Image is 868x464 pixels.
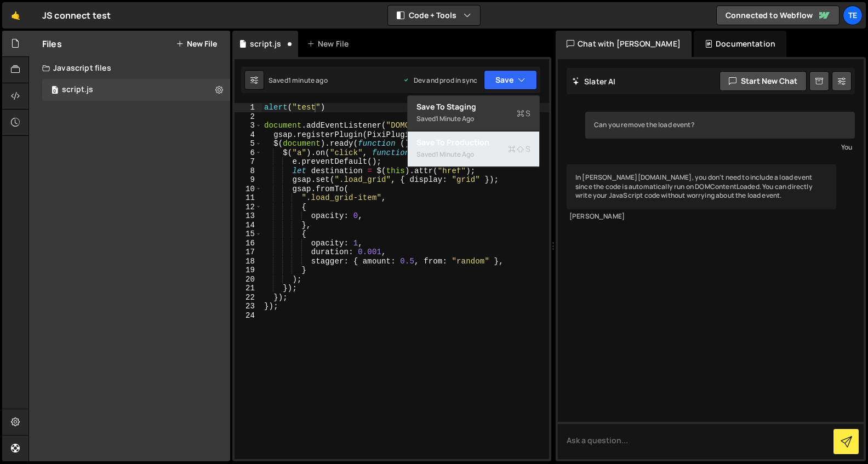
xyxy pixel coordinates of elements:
[235,266,262,275] div: 19
[572,76,616,87] h2: Slater AI
[416,148,530,161] div: Saved
[288,76,328,85] div: 1 minute ago
[484,70,537,90] button: Save
[416,112,530,125] div: Saved
[235,148,262,158] div: 6
[403,76,477,85] div: Dev and prod in sync
[235,284,262,293] div: 21
[235,157,262,167] div: 7
[569,212,833,221] div: [PERSON_NAME]
[29,57,230,79] div: Javascript files
[416,137,530,148] div: Save to Production
[2,2,29,28] a: 🤙
[694,31,786,57] div: Documentation
[307,38,353,49] div: New File
[235,257,262,266] div: 18
[408,96,539,131] button: Save to StagingS Saved1 minute ago
[585,112,855,139] div: Can you remove the load event?
[235,293,262,302] div: 22
[235,311,262,320] div: 24
[235,203,262,212] div: 12
[517,108,530,119] span: S
[42,38,62,50] h2: Files
[52,87,58,95] span: 0
[235,175,262,185] div: 9
[235,211,262,221] div: 13
[235,239,262,248] div: 16
[388,5,480,25] button: Code + Tools
[235,139,262,148] div: 5
[235,185,262,194] div: 10
[235,167,262,176] div: 8
[235,248,262,257] div: 17
[235,112,262,122] div: 2
[42,79,230,101] div: 16564/45015.js
[42,9,111,22] div: JS connect test
[62,85,93,95] div: script.js
[719,71,807,91] button: Start new chat
[567,164,836,209] div: In [PERSON_NAME][DOMAIN_NAME], you don't need to include a load event since the code is automatic...
[843,5,863,25] a: Te
[235,275,262,284] div: 20
[235,230,262,239] div: 15
[235,221,262,230] div: 14
[235,121,262,130] div: 3
[407,95,540,168] div: Code + Tools
[416,101,530,112] div: Save to Staging
[436,114,474,123] div: 1 minute ago
[235,103,262,112] div: 1
[508,144,530,154] span: S
[235,302,262,311] div: 23
[250,38,281,49] div: script.js
[235,130,262,140] div: 4
[408,131,539,167] button: Save to ProductionS Saved1 minute ago
[235,193,262,203] div: 11
[176,39,217,48] button: New File
[588,141,852,153] div: You
[269,76,328,85] div: Saved
[716,5,840,25] a: Connected to Webflow
[556,31,692,57] div: Chat with [PERSON_NAME]
[436,150,474,159] div: 1 minute ago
